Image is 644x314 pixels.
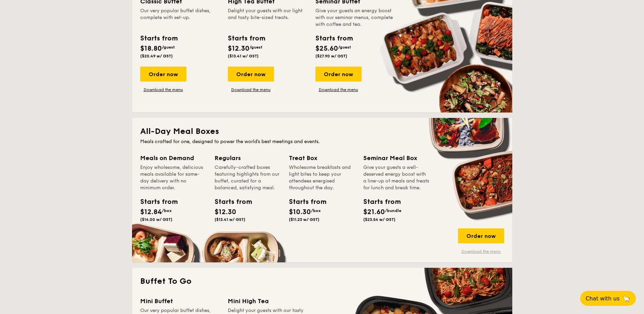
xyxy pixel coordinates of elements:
div: Starts from [228,33,265,43]
div: Starts from [140,33,177,43]
div: Starts from [289,197,319,207]
div: Carefully-crafted boxes featuring highlights from our buffet, curated for a balanced, satisfying ... [215,164,281,191]
span: ($11.23 w/ GST) [289,217,319,222]
span: 🦙 [622,295,630,302]
span: $10.30 [289,208,311,216]
a: Download the menu [228,87,274,92]
span: /guest [250,45,262,50]
div: Treat Box [289,153,355,163]
h2: Buffet To Go [140,276,504,287]
span: /box [311,208,321,213]
span: /bundle [385,208,401,213]
div: Regulars [215,153,281,163]
span: ($13.41 w/ GST) [228,54,259,58]
span: Chat with us [586,295,620,302]
div: Wholesome breakfasts and light bites to keep your attendees energised throughout the day. [289,164,355,191]
div: Our very popular buffet dishes, complete with set-up. [140,7,220,28]
div: Order now [228,67,274,82]
span: ($23.54 w/ GST) [363,217,395,222]
div: Delight your guests with our light and tasty bite-sized treats. [228,7,307,28]
span: ($13.41 w/ GST) [215,217,245,222]
span: $12.30 [228,45,250,53]
button: Chat with us🦙 [580,291,636,306]
span: $12.84 [140,208,162,216]
div: Meals crafted for one, designed to power the world's best meetings and events. [140,138,504,145]
div: Order now [140,67,186,82]
div: Give your guests an energy boost with our seminar menus, complete with coffee and tea. [315,7,395,28]
span: $25.60 [315,45,338,53]
span: /guest [338,45,351,50]
div: Starts from [363,197,394,207]
div: Seminar Meal Box [363,153,429,163]
div: Order now [458,228,504,243]
span: ($14.00 w/ GST) [140,217,172,222]
div: Starts from [315,33,352,43]
span: $18.80 [140,45,162,53]
span: /guest [162,45,175,50]
div: Give your guests a well-deserved energy boost with a line-up of meals and treats for lunch and br... [363,164,429,191]
a: Download the menu [140,87,186,92]
div: Enjoy wholesome, delicious meals available for same-day delivery with no minimum order. [140,164,206,191]
a: Download the menu [315,87,362,92]
div: Mini High Tea [228,296,307,306]
div: Meals on Demand [140,153,206,163]
span: /box [162,208,172,213]
span: $12.30 [215,208,236,216]
div: Mini Buffet [140,296,220,306]
h2: All-Day Meal Boxes [140,126,504,137]
div: Starts from [140,197,171,207]
a: Download the menu [458,249,504,254]
span: ($20.49 w/ GST) [140,54,173,58]
div: Order now [315,67,362,82]
span: $21.60 [363,208,385,216]
div: Starts from [215,197,245,207]
span: ($27.90 w/ GST) [315,54,347,58]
